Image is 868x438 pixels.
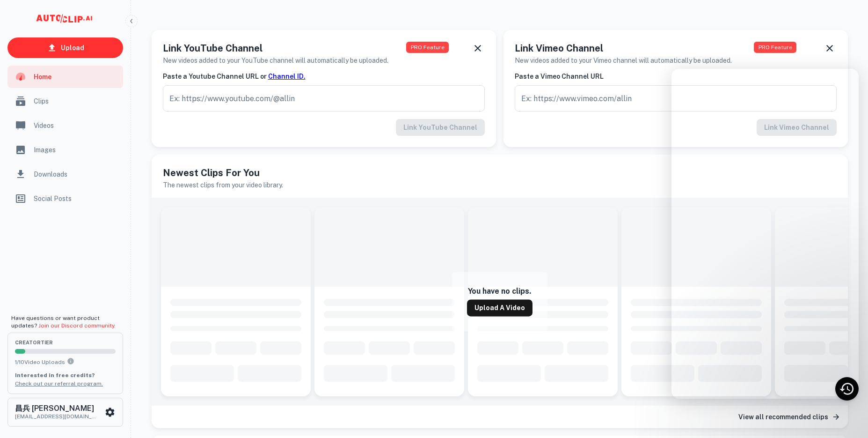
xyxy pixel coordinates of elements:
span: Videos [34,120,117,131]
p: 1 / 10 Video Uploads [15,357,116,366]
span: Have questions or want product updates? [11,315,116,329]
span: creator Tier [15,340,116,345]
h6: Paste a Youtube Channel URL or [163,71,485,82]
h5: Link YouTube Channel [163,41,388,55]
span: Social Posts [34,193,117,204]
a: Upload a Video [467,300,532,317]
h6: You have no clips. [468,287,531,296]
span: PRO Feature [406,42,449,53]
h6: 昌兵 [PERSON_NAME] [15,405,99,412]
span: PRO Feature [754,42,796,53]
p: Interested in free credits? [15,371,116,379]
iframe: Intercom live chat [671,69,859,399]
a: Upload [7,37,123,58]
a: Check out our referral program. [15,380,103,387]
a: Channel ID. [268,73,306,80]
svg: You can upload 10 videos per month on the creator tier. Upgrade to upload more. [67,357,74,365]
h6: Paste a Vimeo Channel URL [515,71,837,82]
span: Clips [34,96,117,106]
span: Downloads [34,169,117,179]
h6: New videos added to your YouTube channel will automatically be uploaded. [163,55,388,66]
button: Dismiss [471,41,485,55]
input: Ex: https://www.youtube.com/@allin [163,85,485,111]
a: Downloads [7,163,123,186]
h5: Newest Clips For You [163,166,837,180]
input: Ex: https://www.vimeo.com/allin [515,85,837,111]
button: Dismiss [823,41,837,55]
p: Upload [61,43,84,53]
span: Home [34,72,117,82]
iframe: Intercom live chat [836,406,859,429]
button: 昌兵 [PERSON_NAME][EMAIL_ADDRESS][DOMAIN_NAME] [7,398,123,427]
a: Images [7,139,123,161]
a: Home [7,66,123,88]
h6: View all recommended clips [738,412,828,422]
span: Images [34,145,117,155]
a: Videos [7,114,123,137]
button: creatorTier1/10Video UploadsYou can upload 10 videos per month on the creator tier. Upgrade to up... [7,333,123,393]
a: Clips [7,90,123,112]
p: [EMAIL_ADDRESS][DOMAIN_NAME] [15,412,99,421]
a: Social Posts [7,187,123,210]
h5: Link Vimeo Channel [515,41,732,55]
h6: New videos added to your Vimeo channel will automatically be uploaded. [515,55,732,66]
a: Join our Discord community. [38,322,116,329]
h6: The newest clips from your video library. [163,180,837,190]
